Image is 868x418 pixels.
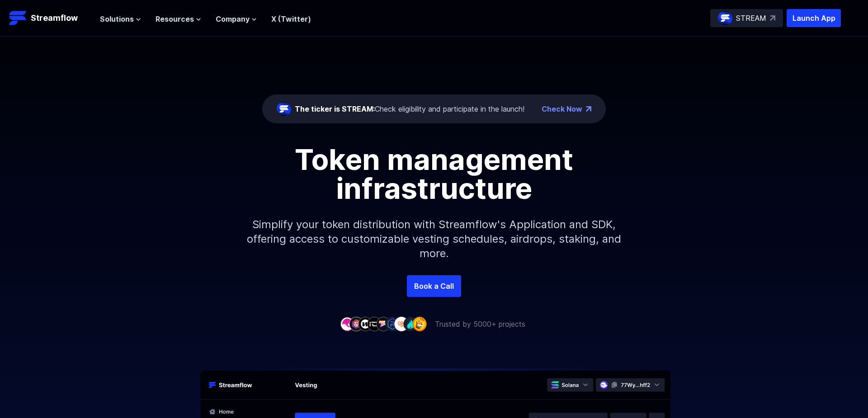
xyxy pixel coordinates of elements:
button: Resources [156,14,201,24]
span: Resources [156,14,194,24]
img: company-1 [340,317,354,331]
p: Streamflow [31,12,78,24]
img: top-right-arrow.png [586,106,591,112]
img: company-6 [385,317,400,331]
img: company-9 [412,317,427,331]
img: company-5 [376,317,391,331]
button: Launch App [787,9,841,27]
button: Solutions [100,14,141,24]
img: Streamflow Logo [9,9,27,27]
span: Solutions [100,14,134,24]
a: Streamflow [9,9,91,27]
img: company-4 [367,317,382,331]
span: Company [216,14,250,24]
p: Trusted by 5000+ projects [435,319,525,329]
p: Simplify your token distribution with Streamflow's Application and SDK, offering access to custom... [240,203,628,275]
a: Check Now [542,103,582,114]
img: company-2 [349,317,363,331]
a: STREAM [710,9,783,27]
p: STREAM [736,13,766,23]
img: company-3 [358,317,373,331]
h1: Token management infrastructure [231,145,637,203]
img: top-right-arrow.svg [770,15,775,21]
span: The ticker is STREAM: [295,104,375,113]
button: Company [216,14,257,24]
a: X (Twitter) [271,14,311,23]
img: streamflow-logo-circle.png [277,102,291,116]
img: company-7 [394,317,409,331]
img: streamflow-logo-circle.png [718,11,732,25]
a: Book a Call [407,275,461,297]
div: Check eligibility and participate in the launch! [295,103,524,114]
img: company-8 [403,317,418,331]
